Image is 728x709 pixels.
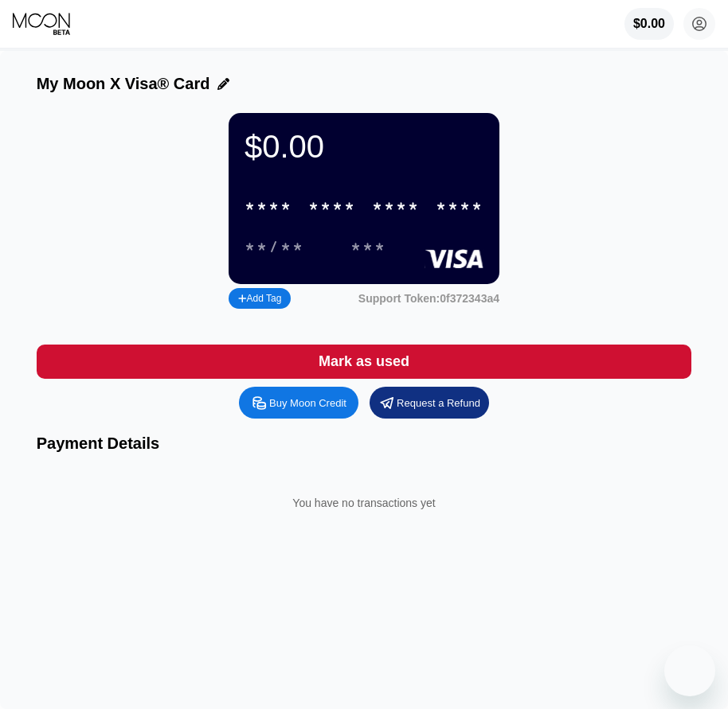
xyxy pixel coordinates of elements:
[239,387,358,419] div: Buy Moon Credit
[238,293,281,304] div: Add Tag
[358,292,499,305] div: Support Token:0f372343a4
[664,645,715,696] iframe: Button to launch messaging window
[37,434,692,453] div: Payment Details
[624,8,674,40] div: $0.00
[245,129,483,165] div: $0.00
[633,17,665,31] div: $0.00
[229,288,291,309] div: Add Tag
[370,387,489,419] div: Request a Refund
[358,292,499,305] div: Support Token: 0f372343a4
[37,345,692,379] div: Mark as used
[49,481,679,525] div: You have no transactions yet
[397,396,480,410] div: Request a Refund
[319,353,409,371] div: Mark as used
[37,75,210,93] div: My Moon X Visa® Card
[269,396,346,410] div: Buy Moon Credit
